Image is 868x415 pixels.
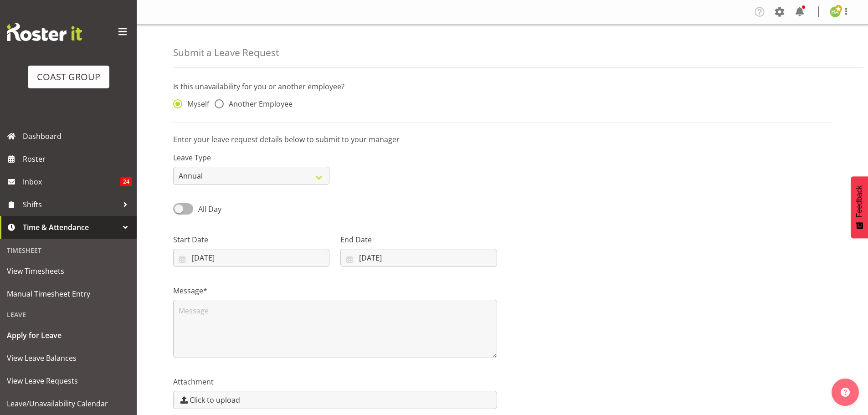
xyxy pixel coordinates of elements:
[830,6,841,17] img: hendrix-amani9069.jpg
[173,234,329,245] label: Start Date
[23,175,120,189] span: Inbox
[7,23,82,41] img: Rosterit website logo
[7,287,130,301] span: Manual Timesheet Entry
[7,264,130,278] span: View Timesheets
[7,328,130,342] span: Apply for Leave
[7,351,130,365] span: View Leave Balances
[190,395,240,405] span: Click to upload
[2,347,134,369] a: View Leave Balances
[173,152,329,163] label: Leave Type
[173,47,279,58] h4: Submit a Leave Request
[173,249,329,267] input: Click to select...
[23,198,118,211] span: Shifts
[224,99,293,108] span: Another Employee
[7,374,130,388] span: View Leave Requests
[198,204,221,214] span: All Day
[173,81,832,92] p: Is this unavailability for you or another employee?
[23,220,118,234] span: Time & Attendance
[173,376,497,387] label: Attachment
[340,249,497,267] input: Click to select...
[23,152,132,166] span: Roster
[2,324,134,347] a: Apply for Leave
[340,234,497,245] label: End Date
[173,285,497,296] label: Message*
[2,392,134,415] a: Leave/Unavailability Calendar
[2,282,134,305] a: Manual Timesheet Entry
[37,70,100,84] div: COAST GROUP
[7,397,130,410] span: Leave/Unavailability Calendar
[120,177,132,186] span: 24
[2,260,134,282] a: View Timesheets
[855,185,863,217] span: Feedback
[851,176,868,238] button: Feedback - Show survey
[173,134,832,145] p: Enter your leave request details below to submit to your manager
[2,241,134,260] div: Timesheet
[2,305,134,324] div: Leave
[23,129,132,143] span: Dashboard
[182,99,209,108] span: Myself
[841,388,850,397] img: help-xxl-2.png
[2,369,134,392] a: View Leave Requests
